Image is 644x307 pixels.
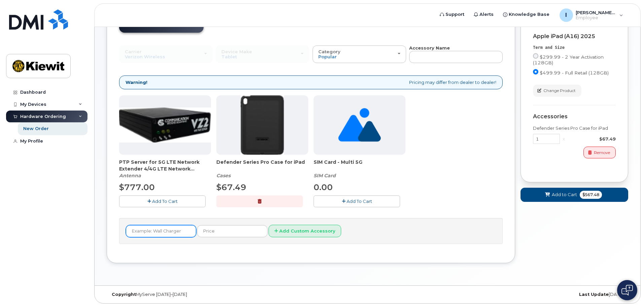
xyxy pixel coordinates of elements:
[409,45,450,51] strong: Accessory Name
[579,292,609,297] strong: Last Update
[314,195,400,207] button: Add To Cart
[119,195,206,207] button: Add To Cart
[112,292,136,297] strong: Copyright
[124,23,198,28] span: Order new device and new line
[454,292,628,297] div: [DATE]
[533,114,616,120] div: Accessories
[498,8,554,21] a: Knowledge Base
[540,70,609,75] span: $499.99 - Full Retail (128GB)
[119,159,211,172] span: PTP Server for 5G LTE Network Extender 4/4G LTE Network Extender 3
[314,173,336,179] em: SIM Card
[152,198,178,204] span: Add To Cart
[543,88,576,94] span: Change Product
[314,182,333,192] span: 0.00
[318,54,337,59] span: Popular
[560,136,568,142] div: x
[119,182,155,192] span: $777.00
[521,188,628,202] button: Add to Cart $567.48
[565,11,567,19] span: I
[197,225,267,237] input: Price
[241,95,284,155] img: defenderipad10thgen.png
[313,45,406,63] button: Category Popular
[583,147,616,158] button: Remove
[119,75,503,89] div: Pricing may differ from dealer to dealer!
[269,225,341,237] button: Add Custom Accessory
[216,182,246,192] span: $67.49
[552,191,577,198] span: Add to Cart
[216,159,308,179] div: Defender Series Pro Case for iPad
[509,11,549,18] span: Knowledge Base
[107,292,281,297] div: MyServe [DATE]–[DATE]
[314,159,405,172] span: SIM Card - Multi 5G
[119,159,211,179] div: PTP Server for 5G LTE Network Extender 4/4G LTE Network Extender 3
[594,150,610,156] span: Remove
[126,79,147,86] strong: Warning!
[533,53,538,59] input: $299.99 - 2 Year Activation (128GB)
[216,159,308,172] span: Defender Series Pro Case for iPad
[318,49,341,54] span: Category
[347,198,372,204] span: Add To Cart
[580,191,602,199] span: $567.48
[533,54,604,65] span: $299.99 - 2 Year Activation (128GB)
[469,8,498,21] a: Alerts
[445,11,464,18] span: Support
[533,33,616,39] div: Apple iPad (A16) 2025
[621,285,633,296] img: Open chat
[479,11,494,18] span: Alerts
[533,45,616,51] div: Term and Size
[119,173,141,179] em: Antenna
[568,136,616,142] div: $67.49
[533,85,581,96] button: Change Product
[435,8,469,21] a: Support
[216,173,230,179] em: Cases
[314,159,405,179] div: SIM Card - Multi 5G
[576,15,616,21] span: Employee
[119,108,211,143] img: Casa_Sysem.png
[555,8,628,22] div: Ian.Clark
[533,69,538,74] input: $499.99 - Full Retail (128GB)
[533,125,616,131] div: Defender Series Pro Case for iPad
[126,225,196,237] input: Example: Wall Charger
[338,95,381,155] img: no_image_found-2caef05468ed5679b831cfe6fc140e25e0c280774317ffc20a367ab7fd17291e.png
[576,10,616,15] span: [PERSON_NAME].[PERSON_NAME]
